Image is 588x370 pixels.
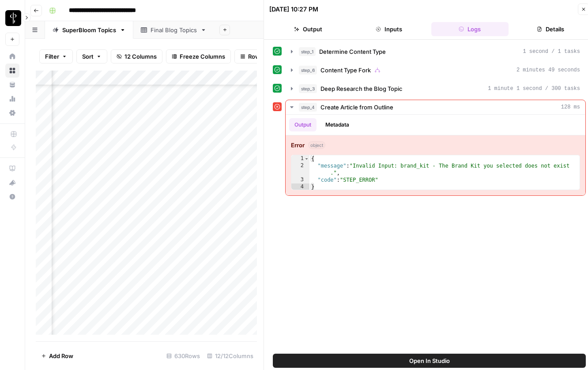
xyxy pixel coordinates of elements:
a: SuperBloom Topics [45,21,133,39]
div: [DATE] 10:27 PM [269,5,318,14]
button: Row Height [234,49,286,64]
span: Sort [82,52,94,61]
span: Row Height [248,52,280,61]
button: Sort [76,49,107,64]
div: 3 [291,176,309,183]
span: step_4 [299,103,317,112]
span: Filter [45,52,59,61]
button: Inputs [350,22,427,36]
span: 1 minute 1 second / 300 tasks [488,85,580,93]
button: Filter [39,49,73,64]
button: Output [289,118,317,131]
button: 1 minute 1 second / 300 tasks [286,82,585,96]
span: Toggle code folding, rows 1 through 4 [304,155,309,162]
span: 12 Columns [124,52,157,61]
div: 1 [291,155,309,162]
button: Open In Studio [273,354,586,368]
span: object [308,141,325,149]
span: Determine Content Type [319,47,386,56]
a: Your Data [5,78,19,92]
span: 128 ms [561,103,580,111]
a: Browse [5,64,19,78]
div: 2 [291,162,309,176]
span: Content Type Fork [320,66,371,75]
img: LP Production Workloads Logo [5,10,21,26]
span: Add Row [49,351,73,360]
button: Metadata [320,118,354,131]
button: Add Row [36,349,79,363]
div: 630 Rows [163,349,204,363]
button: Help + Support [5,190,19,204]
button: Output [269,22,347,36]
button: 1 second / 1 tasks [286,45,585,59]
strong: Error [291,141,305,149]
button: What's new? [5,176,19,190]
div: 128 ms [286,115,585,195]
span: Freeze Columns [180,52,225,61]
span: Deep Research the Blog Topic [320,84,403,93]
span: step_6 [299,66,317,75]
span: 1 second / 1 tasks [523,48,580,56]
a: Usage [5,92,19,106]
div: 12/12 Columns [204,349,257,363]
a: AirOps Academy [5,161,19,176]
a: Final Blog Topics [133,21,214,39]
a: Home [5,49,19,64]
a: Settings [5,106,19,120]
span: Create Article from Outline [320,103,393,112]
div: 4 [291,183,309,191]
span: Open In Studio [409,356,450,365]
span: 2 minutes 49 seconds [516,66,580,74]
div: SuperBloom Topics [62,26,116,34]
button: 128 ms [286,100,585,114]
button: Workspace: LP Production Workloads [5,7,19,29]
span: step_3 [299,84,317,93]
div: Final Blog Topics [151,26,197,34]
button: 2 minutes 49 seconds [286,63,585,77]
div: What's new? [6,176,19,189]
button: 12 Columns [111,49,162,64]
button: Freeze Columns [166,49,231,64]
button: Logs [431,22,509,36]
span: step_1 [299,47,316,56]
